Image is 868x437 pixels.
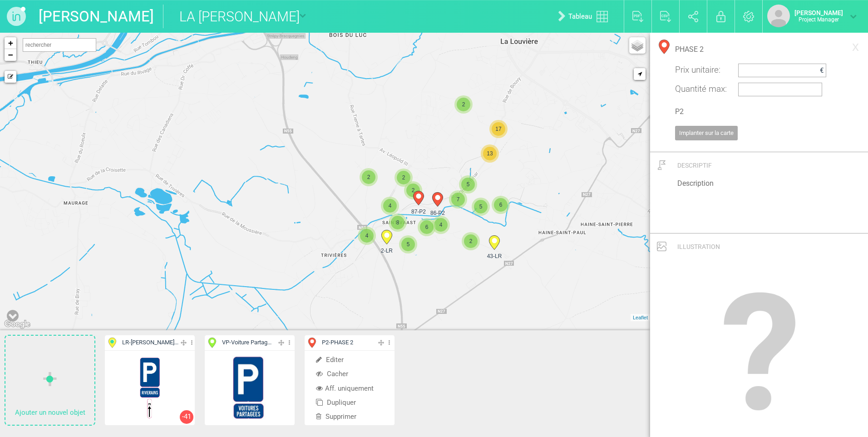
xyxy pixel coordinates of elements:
a: Zoom in [5,37,16,49]
img: 145421738773.jpe [231,354,268,422]
label: Prix unitaire : [675,64,734,76]
span: 4 [434,218,448,232]
span: 17 [492,122,505,136]
img: IMP_ICON_integration.svg [657,242,666,251]
span: Illustration [677,243,720,250]
span: 2-LR [375,247,399,255]
span: 4 [383,199,397,213]
a: [PERSON_NAME]Project Manager [767,5,857,27]
span: 5 [474,200,488,214]
img: IMP_ICON_emplacement.svg [658,160,666,170]
span: Descriptif [677,162,712,169]
img: locked.svg [716,11,725,22]
a: Ajouter un nouvel objet [5,336,94,425]
span: Cacher [316,370,348,378]
img: share.svg [688,11,699,22]
span: 4 [360,229,374,243]
span: VP - Voiture Partag... [222,338,271,347]
span: 5 [401,238,415,251]
span: 8 [391,216,404,229]
span: 2 [406,184,420,197]
span: 2 [397,171,410,184]
li: Supprimer [305,410,395,424]
a: Tableau [551,2,619,31]
span: € [820,66,824,74]
p: Project Manager [794,16,843,23]
img: 144241906668.png [137,354,163,422]
a: Zoom out [5,49,16,61]
span: 2 [457,98,470,111]
a: Leaflet [633,315,648,320]
img: export_csv.svg [660,11,671,22]
span: LR - [PERSON_NAME]... [122,338,178,347]
img: settings.svg [743,11,755,22]
span: 86-P2 [426,209,449,217]
img: export_pdf.svg [632,11,644,22]
li: Aff. uniquement [305,382,395,396]
span: 6 [420,220,434,234]
strong: [PERSON_NAME] [794,9,843,16]
span: 13 [483,147,497,160]
img: default_avatar.png [767,5,790,27]
a: x [848,37,863,55]
label: Quantité max : [675,83,734,95]
img: tableau.svg [597,11,608,22]
span: 2 [362,170,375,184]
input: Nom [675,40,843,59]
p: Ajouter un nouvel objet [5,406,94,420]
div: -41 [180,410,193,424]
span: 5 [461,178,475,191]
li: Dupliquer [305,396,395,410]
a: Layers [629,37,646,54]
span: P2 - PHASE 2 [322,338,353,347]
input: rechercher [23,38,96,52]
span: 43-LR [483,252,506,260]
input: Référence [675,102,843,121]
a: [PERSON_NAME] [39,5,154,28]
span: 6 [494,198,508,212]
span: 7 [451,193,465,206]
span: 87-P2 [407,208,430,216]
button: Implanter sur la carte [675,126,738,140]
li: Editer [305,353,395,367]
span: 2 [464,234,478,248]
